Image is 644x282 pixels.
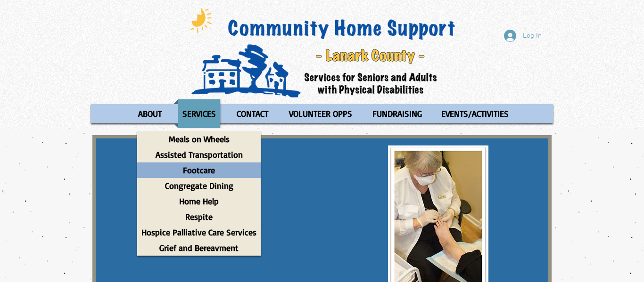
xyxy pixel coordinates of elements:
[520,31,545,41] span: Log In
[285,99,356,128] p: VOLUNTEER OPPS
[134,99,166,128] p: ABOUT
[151,147,247,162] p: Assisted Transportation
[137,225,261,240] a: Hospice Palliative Care Services
[497,27,548,45] button: Log In
[432,99,518,128] a: EVENTS/ACTIVITIES
[363,99,430,128] a: FUNDRAISING
[178,99,220,128] p: SERVICES
[137,193,261,209] a: Home Help
[437,99,513,128] p: EVENTS/ACTIVITIES
[137,131,261,147] a: Meals on Wheels
[161,178,238,193] p: Congregate Dining
[232,99,272,128] p: CONTACT
[179,162,219,178] p: Footcare
[129,99,171,128] a: ABOUT
[280,99,361,128] a: VOLUNTEER OPPS
[173,99,225,128] a: SERVICES
[137,178,261,193] a: Congregate Dining
[175,193,223,209] p: Home Help
[181,209,217,225] p: Respite
[368,99,426,128] p: FUNDRAISING
[91,99,553,128] nav: Site
[137,147,261,162] a: Assisted Transportation
[227,99,278,128] a: CONTACT
[137,209,261,225] a: Respite
[137,240,261,256] a: Grief and Bereavment
[165,131,234,147] p: Meals on Wheels
[155,240,243,256] p: Grief and Bereavment
[137,162,261,178] a: Footcare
